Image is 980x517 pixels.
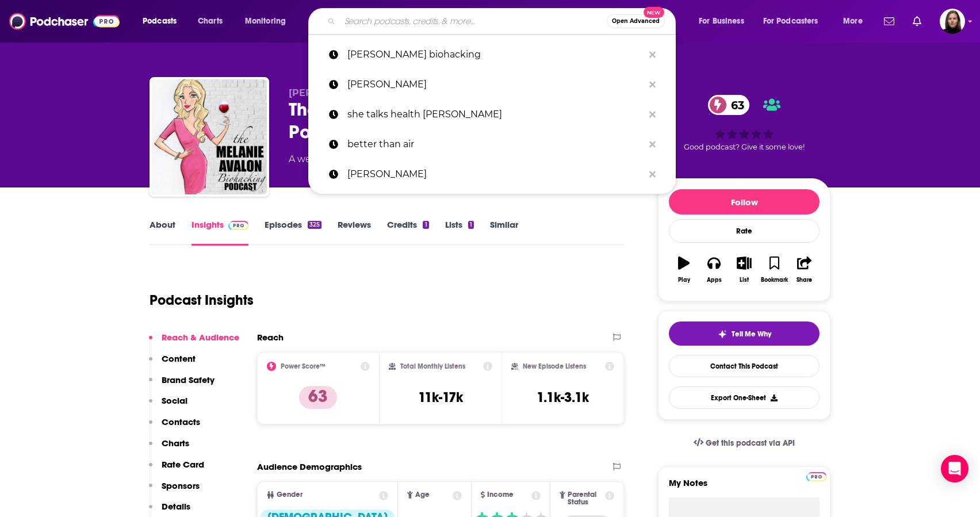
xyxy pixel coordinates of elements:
[678,277,690,284] div: Play
[150,219,175,246] a: About
[152,79,267,194] img: The Melanie Avalon Biohacking Podcast
[761,277,788,284] div: Bookmark
[198,13,223,29] span: Charts
[308,40,676,70] a: [PERSON_NAME] biohacking
[162,501,190,512] p: Details
[143,13,177,29] span: Podcasts
[423,221,428,229] div: 1
[940,9,965,34] img: User Profile
[568,491,603,506] span: Parental Status
[707,277,722,284] div: Apps
[265,219,321,246] a: Episodes325
[237,12,301,30] button: open menu
[162,353,196,364] p: Content
[418,389,463,406] h3: 11k-17k
[149,480,200,501] button: Sponsors
[669,249,699,290] button: Play
[162,438,189,449] p: Charts
[400,362,465,370] h2: Total Monthly Listens
[729,249,759,290] button: List
[162,395,187,406] p: Social
[9,10,120,32] img: Podchaser - Follow, Share and Rate Podcasts
[708,95,750,115] a: 63
[228,221,248,230] img: Podchaser Pro
[879,12,899,31] a: Show notifications dropdown
[806,472,826,481] img: Podchaser Pro
[257,332,284,343] h2: Reach
[740,277,749,284] div: List
[149,374,215,396] button: Brand Safety
[699,249,729,290] button: Apps
[607,14,665,28] button: Open AdvancedNew
[149,416,200,438] button: Contacts
[669,189,820,215] button: Follow
[162,459,204,470] p: Rate Card
[190,12,229,30] a: Charts
[319,8,687,35] div: Search podcasts, credits, & more...
[299,386,337,409] p: 63
[308,129,676,159] a: better than air
[835,12,877,30] button: open menu
[523,362,586,370] h2: New Episode Listens
[669,477,820,497] label: My Notes
[338,219,371,246] a: Reviews
[347,70,644,99] p: sophie shepherd
[149,459,204,480] button: Rate Card
[763,13,818,29] span: For Podcasters
[756,12,835,30] button: open menu
[797,277,812,284] div: Share
[135,12,192,30] button: open menu
[684,143,805,151] span: Good podcast? Give it some love!
[759,249,789,290] button: Bookmark
[719,95,750,115] span: 63
[289,152,495,166] div: A weekly podcast
[843,13,863,29] span: More
[162,480,200,491] p: Sponsors
[149,353,196,374] button: Content
[308,99,676,129] a: she talks health [PERSON_NAME]
[732,330,771,339] span: Tell Me Why
[658,87,830,159] div: 63Good podcast? Give it some love!
[347,40,644,70] p: melanie avalon biohacking
[537,389,589,406] h3: 1.1k-3.1k
[149,395,187,416] button: Social
[644,7,664,18] span: New
[162,416,200,427] p: Contacts
[162,374,215,385] p: Brand Safety
[490,219,518,246] a: Similar
[257,461,362,472] h2: Audience Demographics
[669,219,820,243] div: Rate
[281,362,326,370] h2: Power Score™
[790,249,820,290] button: Share
[162,332,239,343] p: Reach & Audience
[340,12,607,30] input: Search podcasts, credits, & more...
[277,491,303,499] span: Gender
[684,429,804,457] a: Get this podcast via API
[612,18,660,24] span: Open Advanced
[245,13,286,29] span: Monitoring
[487,491,514,499] span: Income
[415,491,430,499] span: Age
[806,470,826,481] a: Pro website
[308,70,676,99] a: [PERSON_NAME]
[718,330,727,339] img: tell me why sparkle
[445,219,474,246] a: Lists1
[699,13,744,29] span: For Business
[706,438,795,448] span: Get this podcast via API
[468,221,474,229] div: 1
[387,219,428,246] a: Credits1
[347,129,644,159] p: better than air
[940,9,965,34] span: Logged in as BevCat3
[308,221,321,229] div: 325
[347,99,644,129] p: she talks health sophie shepherd
[289,87,371,98] span: [PERSON_NAME]
[149,438,189,459] button: Charts
[149,332,239,353] button: Reach & Audience
[669,386,820,409] button: Export One-Sheet
[308,159,676,189] a: [PERSON_NAME]
[908,12,926,31] a: Show notifications dropdown
[669,321,820,346] button: tell me why sparkleTell Me Why
[150,292,254,309] h1: Podcast Insights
